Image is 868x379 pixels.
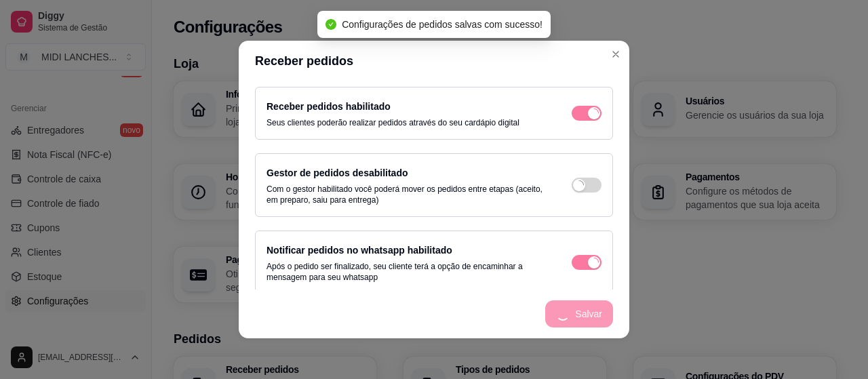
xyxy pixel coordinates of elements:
[589,258,599,267] span: loading
[239,41,629,81] header: Receber pedidos
[589,108,599,118] span: loading
[267,117,519,128] p: Seus clientes poderão realizar pedidos através do seu cardápio digital
[267,261,545,283] p: Após o pedido ser finalizado, seu cliente terá a opção de encaminhar a mensagem para seu whatsapp
[342,19,542,30] span: Configurações de pedidos salvas com sucesso!
[267,101,391,112] label: Receber pedidos habilitado
[267,245,452,256] label: Notificar pedidos no whatsapp habilitado
[267,184,545,205] p: Com o gestor habilitado você poderá mover os pedidos entre etapas (aceito, em preparo, saiu para ...
[605,43,627,65] button: Close
[267,167,408,178] label: Gestor de pedidos desabilitado
[325,19,336,30] span: check-circle
[574,180,584,190] span: loading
